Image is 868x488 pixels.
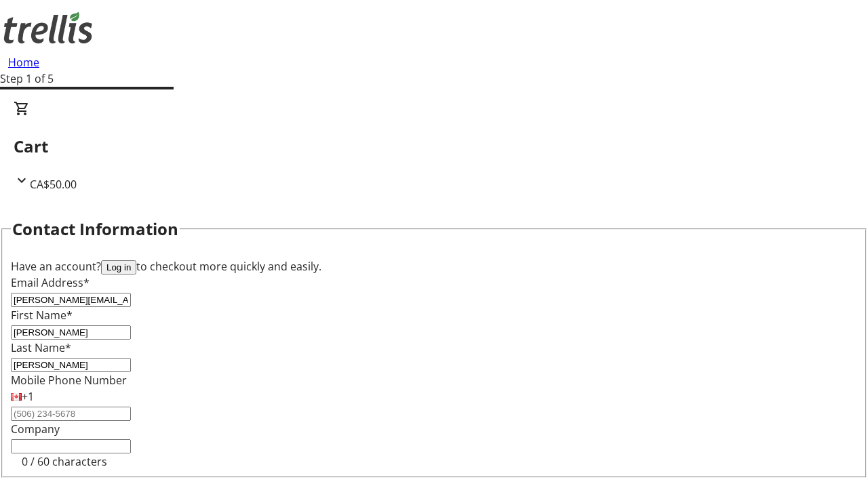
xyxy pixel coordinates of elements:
[22,454,107,469] tr-character-limit: 0 / 60 characters
[14,100,854,192] div: CartCA$50.00
[11,340,71,355] label: Last Name*
[12,217,178,241] h2: Contact Information
[11,275,90,290] label: Email Address*
[14,134,854,159] h2: Cart
[11,308,73,323] label: First Name*
[11,407,131,421] input: (506) 234-5678
[11,373,127,388] label: Mobile Phone Number
[11,422,60,436] label: Company
[101,260,136,274] button: Log in
[11,258,857,274] div: Have an account? to checkout more quickly and easily.
[30,177,77,192] span: CA$50.00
